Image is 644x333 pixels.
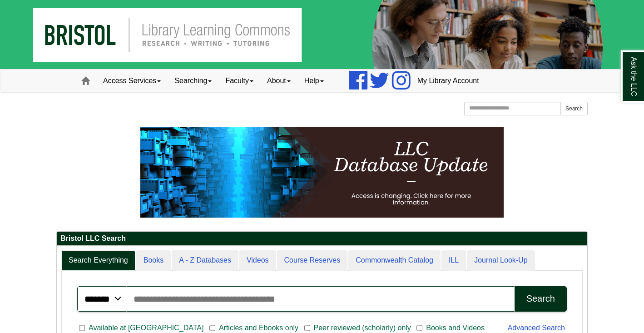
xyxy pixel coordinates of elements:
[515,286,567,312] button: Search
[172,250,238,271] a: A - Z Databases
[348,250,441,271] a: Commonwealth Catalog
[136,250,171,271] a: Books
[441,250,466,271] a: ILL
[61,250,135,271] a: Search Everything
[416,324,422,332] input: Books and Videos
[277,250,348,271] a: Course Reserves
[304,324,310,332] input: Peer reviewed (scholarly) only
[260,70,297,92] a: About
[140,127,504,218] img: HTML tutorial
[57,232,587,246] h2: Bristol LLC Search
[239,250,276,271] a: Videos
[168,70,218,92] a: Searching
[96,70,168,92] a: Access Services
[297,70,331,92] a: Help
[209,324,215,332] input: Articles and Ebooks only
[411,70,486,92] a: My Library Account
[467,250,535,271] a: Journal Look-Up
[218,70,260,92] a: Faculty
[526,293,555,304] div: Search
[79,324,85,332] input: Available at [GEOGRAPHIC_DATA]
[560,102,588,115] button: Search
[508,324,565,332] a: Advanced Search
